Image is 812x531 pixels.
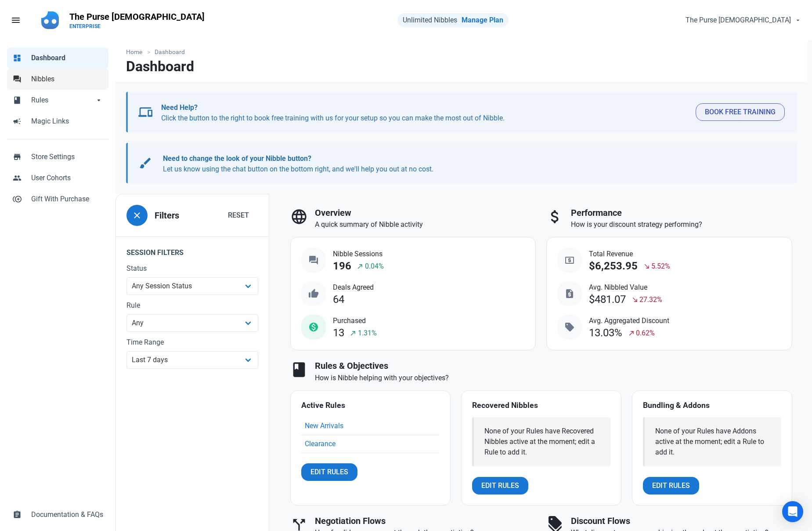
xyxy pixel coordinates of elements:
[571,219,792,230] p: How is your discount strategy performing?
[7,69,108,90] a: forumNibbles
[31,194,103,204] span: Gift With Purchase
[358,328,377,338] span: 1.31%
[589,249,670,259] span: Total Revenue
[571,208,792,218] h3: Performance
[308,255,319,265] span: question_answer
[13,53,22,62] span: dashboard
[13,509,22,518] span: assignment
[589,316,669,326] span: Avg. Aggregated Discount
[705,107,776,117] span: Book Free Training
[7,146,108,167] a: storeStore Settings
[333,294,344,306] div: 64
[655,426,771,458] div: None of your Rules have Addons active at the moment; edit a Rule to add it.
[564,255,575,265] span: local_atm
[13,194,22,203] span: control_point_duplicate
[403,16,457,24] span: Unlimited Nibbles
[7,47,108,69] a: dashboardDashboard
[333,282,374,293] span: Deals Agreed
[652,480,690,491] span: Edit Rules
[481,480,519,491] span: Edit Rules
[219,207,258,224] button: Reset
[163,153,776,175] p: Let us know using the chat button on the bottom right, and we'll help you out at no cost.
[31,116,103,127] span: Magic Links
[126,300,258,311] label: Rule
[7,504,108,525] a: assignmentDocumentation & FAQs
[643,401,781,410] h4: Bundling & Addons
[126,263,258,274] label: Status
[564,322,575,332] span: sell
[636,328,655,338] span: 0.62%
[115,40,808,58] nav: breadcrumbs
[69,11,205,23] p: The Purse [DEMOGRAPHIC_DATA]
[571,516,792,526] h3: Discount Flows
[782,501,803,522] div: Open Intercom Messenger
[310,467,348,477] span: Edit Rules
[7,90,108,111] a: bookRulesarrow_drop_down
[13,152,22,160] span: store
[546,208,564,225] span: attach_money
[357,263,364,270] span: north_east
[564,288,575,299] span: request_quote
[126,47,147,57] a: Home
[308,322,319,332] span: monetization_on
[696,103,785,121] button: Book Free Training
[163,154,311,163] b: Need to change the look of your Nibble button?
[290,361,308,378] span: book
[315,361,792,371] h3: Rules & Objectives
[228,210,249,221] span: Reset
[126,205,148,226] button: close
[138,156,152,170] span: brush
[315,208,536,218] h3: Overview
[589,260,638,272] div: $6,253.95
[132,210,142,221] span: close
[365,261,384,272] span: 0.04%
[639,295,662,305] span: 27.32%
[333,316,377,326] span: Purchased
[589,327,622,339] div: 13.03%
[484,426,600,458] div: None of your Rules have Recovered Nibbles active at the moment; edit a Rule to add it.
[315,516,536,526] h3: Negotiation Flows
[31,173,103,183] span: User Cohorts
[301,463,357,481] a: Edit Rules
[31,509,103,520] span: Documentation & FAQs
[333,260,351,272] div: 196
[315,219,536,230] p: A quick summary of Nibble activity
[13,95,22,104] span: book
[643,477,699,495] a: Edit Rules
[138,105,152,119] span: devices
[126,337,258,348] label: Time Range
[651,261,670,272] span: 5.52%
[632,296,639,303] span: south_east
[462,16,503,24] a: Manage Plan
[333,249,384,259] span: Nibble Sessions
[11,15,21,25] span: menu
[155,211,179,221] h3: Filters
[161,103,198,112] b: Need Help?
[305,422,343,430] a: New Arrivals
[31,53,103,63] span: Dashboard
[628,330,635,337] span: north_east
[13,74,22,83] span: forum
[13,173,22,182] span: people
[7,111,108,132] a: campaignMagic Links
[7,167,108,189] a: peopleUser Cohorts
[678,11,807,29] button: The Purse [DEMOGRAPHIC_DATA]
[686,15,791,25] span: The Purse [DEMOGRAPHIC_DATA]
[472,477,528,495] a: Edit Rules
[472,401,610,410] h4: Recovered Nibbles
[315,373,792,383] p: How is Nibble helping with your objectives?
[126,58,194,74] h1: Dashboard
[161,102,688,124] p: Click the button to the right to book free training with us for your setup so you can make the mo...
[305,440,336,448] a: Clearance
[643,263,650,270] span: south_east
[350,330,357,337] span: north_east
[589,282,662,293] span: Avg. Nibbled Value
[290,208,308,225] span: language
[589,294,626,306] div: $481.07
[31,95,94,105] span: Rules
[301,401,440,410] h4: Active Rules
[308,288,319,299] span: thumb_up
[94,95,103,104] span: arrow_drop_down
[31,152,103,162] span: Store Settings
